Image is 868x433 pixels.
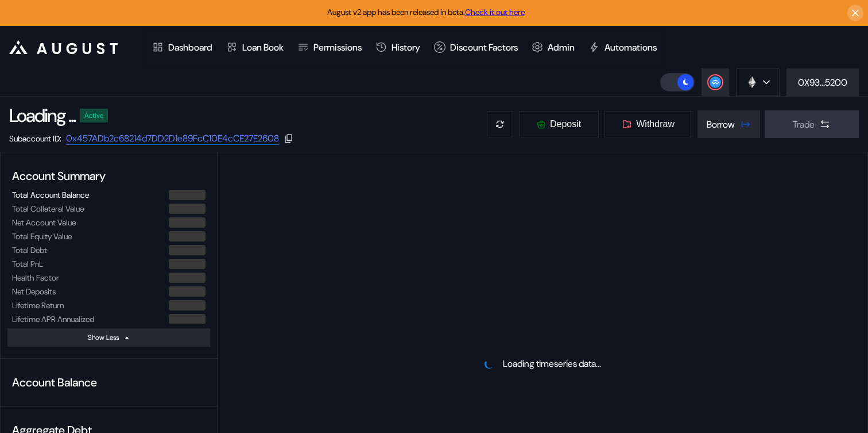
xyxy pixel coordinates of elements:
[7,164,210,188] div: Account Summary
[9,133,61,144] div: Subaccount ID:
[12,231,72,242] div: Total Equity Value
[168,41,212,53] div: Dashboard
[604,41,657,53] div: Automations
[548,41,575,53] div: Admin
[503,358,601,370] div: Loading timeseries data...
[12,286,56,297] div: Net Deposits
[427,26,525,68] a: Discount Factors
[327,7,525,17] span: August v2 app has been released in beta.
[313,41,362,53] div: Permissions
[84,112,103,120] div: Active
[66,132,279,145] a: 0x457ADb2c68214d7DD2D1e89FcC10E4cCE27E2608
[392,41,420,53] div: History
[765,110,859,138] button: Trade
[290,26,369,68] a: Permissions
[736,68,780,96] button: chain logo
[798,76,847,89] div: 0X93...5200
[582,26,664,68] a: Automations
[12,314,94,324] div: Lifetime APR Annualized
[485,359,494,369] img: pending
[369,26,427,68] a: History
[697,110,760,138] button: Borrow
[145,26,219,68] a: Dashboard
[12,273,59,283] div: Health Factor
[550,119,581,129] span: Deposit
[604,110,693,138] button: Withdraw
[242,41,284,53] div: Loan Book
[465,7,525,17] a: Check it out here
[636,119,675,129] span: Withdraw
[525,26,582,68] a: Admin
[12,204,84,214] div: Total Collateral Value
[12,190,89,200] div: Total Account Balance
[219,26,290,68] a: Loan Book
[707,118,735,131] div: Borrow
[12,217,76,228] div: Net Account Value
[12,300,64,311] div: Lifetime Return
[518,110,599,138] button: Deposit
[7,370,210,394] div: Account Balance
[746,76,758,89] img: chain logo
[9,104,75,128] div: Loading ...
[7,328,210,347] button: Show Less
[786,68,859,96] button: 0X93...5200
[793,118,815,131] div: Trade
[12,245,47,255] div: Total Debt
[450,41,518,53] div: Discount Factors
[88,333,119,342] div: Show Less
[12,259,43,269] div: Total PnL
